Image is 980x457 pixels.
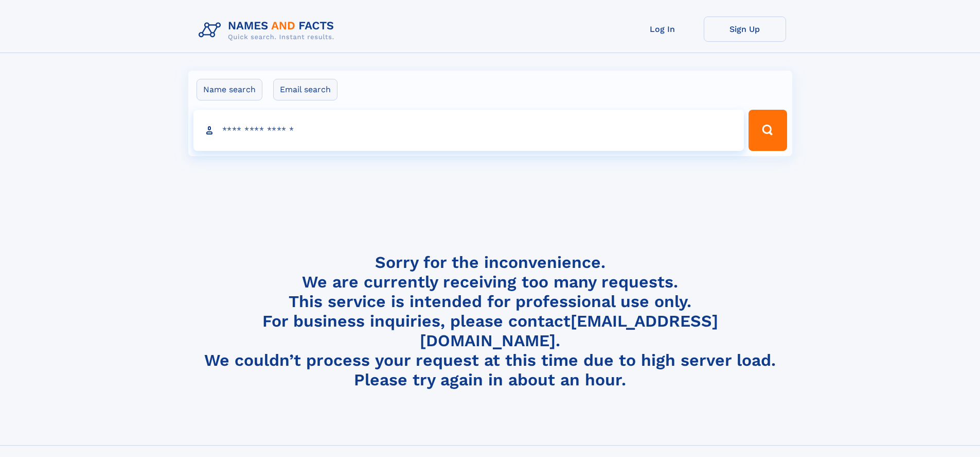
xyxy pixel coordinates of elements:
[273,79,337,100] label: Email search
[194,16,343,44] img: Logo Names and Facts
[420,311,718,350] a: [EMAIL_ADDRESS][DOMAIN_NAME]
[749,110,787,151] button: Search Button
[194,252,786,390] h4: Sorry for the inconvenience. We are currently receiving too many requests. This service is intend...
[621,16,704,42] a: Log In
[193,110,744,151] input: search input
[704,16,786,42] a: Sign Up
[197,79,262,100] label: Name search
